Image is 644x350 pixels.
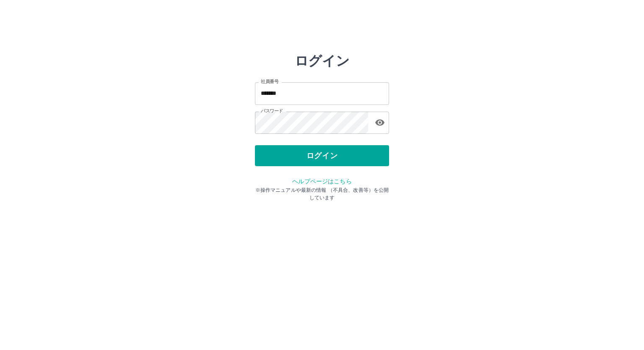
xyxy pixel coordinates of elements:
h2: ログイン [295,53,350,69]
button: ログイン [255,145,389,166]
label: パスワード [261,108,283,114]
label: 社員番号 [261,78,278,85]
p: ※操作マニュアルや最新の情報 （不具合、改善等）を公開しています [255,186,389,201]
a: ヘルプページはこちら [292,178,351,185]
